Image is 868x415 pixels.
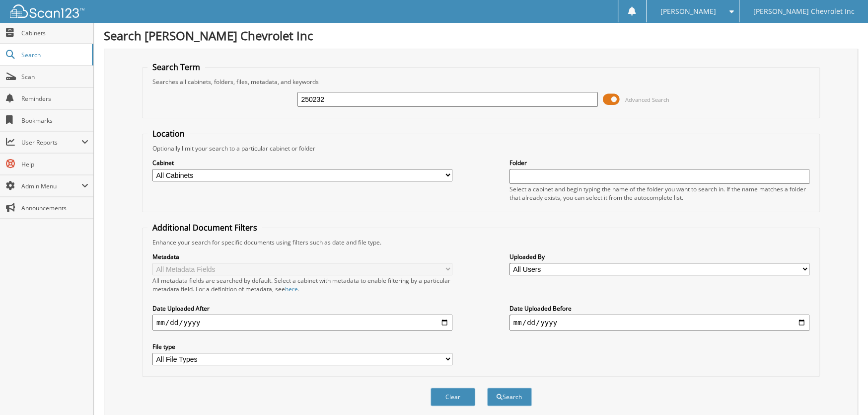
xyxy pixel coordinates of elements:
div: Optionally limit your search to a particular cabinet or folder [147,144,814,153]
span: Reminders [21,94,88,103]
span: Advanced Search [625,96,669,103]
input: start [152,315,452,331]
input: end [509,315,809,331]
span: Cabinets [21,29,88,37]
label: Uploaded By [509,252,809,261]
label: Folder [509,159,809,167]
label: Cabinet [152,159,452,167]
div: Searches all cabinets, folders, files, metadata, and keywords [147,78,814,86]
img: scan123-logo-white.svg [10,4,84,18]
h1: Search [PERSON_NAME] Chevrolet Inc [104,27,858,44]
legend: Additional Document Filters [147,222,262,233]
span: Bookmarks [21,116,88,125]
span: [PERSON_NAME] Chevrolet Inc [753,8,855,14]
div: All metadata fields are searched by default. Select a cabinet with metadata to enable filtering b... [152,276,452,293]
div: Enhance your search for specific documents using filters such as date and file type. [147,238,814,247]
span: Announcements [21,204,88,212]
div: Select a cabinet and begin typing the name of the folder you want to search in. If the name match... [509,185,809,202]
span: [PERSON_NAME] [660,8,716,14]
span: User Reports [21,138,81,147]
span: Admin Menu [21,182,81,190]
iframe: Chat Widget [818,367,868,415]
legend: Location [147,128,190,139]
span: Help [21,160,88,168]
label: Date Uploaded Before [509,304,809,313]
label: Date Uploaded After [152,304,452,313]
legend: Search Term [147,62,205,73]
label: File type [152,342,452,351]
label: Metadata [152,252,452,261]
button: Search [487,388,532,406]
span: Search [21,51,87,59]
a: here [285,285,298,293]
span: Scan [21,73,88,81]
button: Clear [431,388,475,406]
